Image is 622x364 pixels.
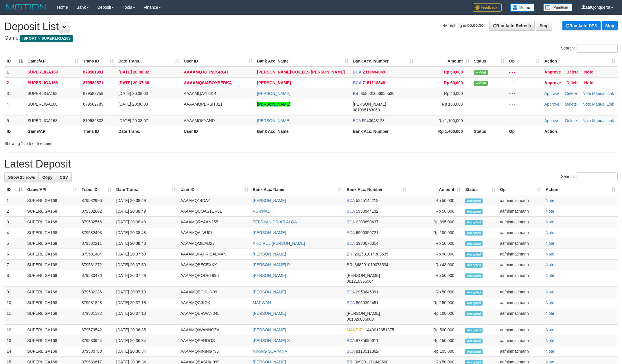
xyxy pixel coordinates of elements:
span: Copy [42,175,52,180]
span: Copy 2950646091 to clipboard [356,290,378,294]
a: FEBRYAN DRIAR ALQA [253,220,297,224]
td: 11 [4,308,25,325]
td: SUPERLIGA168 [25,88,81,99]
th: Trans ID: activate to sort column ascending [81,56,116,67]
span: Valid transaction [474,70,488,75]
a: PURWADI [253,209,272,214]
td: aafhinmatimann [498,249,543,260]
td: SUPERLIGA168 [25,346,79,357]
a: Delete [566,80,579,85]
td: 10 [4,297,25,308]
th: Date Trans. [116,126,181,137]
th: Bank Acc. Number [351,126,416,137]
td: AAAAMQPERDOS [178,335,251,346]
td: 879582996 [79,195,114,206]
th: Bank Acc. Number: activate to sort column ascending [344,184,408,195]
td: - - - [507,115,542,126]
td: AAAAMQIWANNOZA [178,325,251,335]
th: User ID: activate to sort column ascending [181,56,255,67]
td: Rp 100,000 [408,227,463,238]
span: Accepted [465,263,483,268]
a: Note [546,220,554,224]
td: 5 [4,238,25,249]
a: [PERSON_NAME] [253,328,286,332]
span: CSV [60,175,68,180]
a: [PERSON_NAME] [253,252,286,256]
td: Rp 98,000 [408,249,463,260]
th: Trans ID: activate to sort column ascending [79,184,114,195]
td: AAAAMQALVU07 [178,227,251,238]
td: 6 [4,249,25,260]
input: Search: [577,172,618,181]
a: Note [582,91,591,96]
span: Accepted [465,349,483,354]
a: Note [546,262,554,267]
td: AAAAMQCIKOK [178,297,251,308]
a: Manual Link [592,118,614,123]
span: AAAAMQKYAND [184,118,215,123]
td: 2 [4,77,25,88]
td: Rp 43,000 [408,260,463,270]
th: Amount: activate to sort column ascending [416,56,472,67]
td: SUPERLIGA168 [25,335,79,346]
th: Bank Acc. Name: activate to sort column ascending [255,56,350,67]
td: [DATE] 20:37:18 [114,297,178,308]
th: Game/API: activate to sort column ascending [25,184,79,195]
td: 879581272 [79,260,114,270]
td: Rp 50,000 [408,238,463,249]
span: Accepted [465,301,483,306]
td: [DATE] 20:38:49 [114,206,178,217]
td: aafhinmatimann [498,287,543,297]
span: AAAAMQPERSIT321 [184,102,222,106]
span: Accepted [465,311,483,316]
span: AAAAMQJOHNCSRGH [184,70,228,74]
a: [PERSON_NAME] [253,273,286,278]
td: SUPERLIGA168 [25,195,79,206]
span: Accepted [465,231,483,236]
td: 14 [4,346,25,357]
span: Copy 081995163063 to clipboard [353,108,380,112]
th: Status: activate to sort column ascending [472,56,507,67]
th: ID: activate to sort column descending [4,184,25,195]
th: Op: activate to sort column ascending [498,184,543,195]
span: [DATE] 20:36:32 [118,70,149,74]
a: Note [546,273,554,278]
span: Copy 5540643123 to clipboard [362,118,384,123]
td: SUPERLIGA168 [25,227,79,238]
a: Note [546,349,554,354]
span: AAAAMQAYI2014 [184,91,216,96]
span: Copy 368201019073534 to clipboard [355,262,389,267]
span: BCA [347,241,355,246]
td: 879579542 [79,325,114,335]
td: [DATE] 20:37:50 [114,249,178,260]
a: Stop [602,21,618,30]
td: 8 [4,270,25,287]
td: SUPERLIGA168 [25,99,81,115]
a: Note [584,80,593,85]
td: aafhinmatimann [498,297,543,308]
td: 879582566 [79,217,114,227]
span: Copy 8735695611 to clipboard [356,338,378,343]
span: Accepted [465,273,483,278]
td: 879581122 [79,308,114,325]
span: Copy 202501014303535 to clipboard [355,252,389,256]
td: aafhinmatimann [498,195,543,206]
strong: 00:00:10 [467,23,483,28]
td: AAAAMQMILAD27 [178,238,251,249]
a: [PERSON_NAME] COILLES [PERSON_NAME] [257,70,345,74]
td: AAAAMQBECEXXX [178,260,251,270]
span: BCA [347,290,355,294]
span: Copy 5245144218 to clipboard [356,198,378,203]
td: SUPERLIGA168 [25,217,79,227]
td: 879582862 [79,206,114,217]
span: Accepted [465,290,483,295]
td: SUPERLIGA168 [25,297,79,308]
th: Status: activate to sort column ascending [463,184,498,195]
td: - - - [507,77,542,88]
td: 1 [4,67,25,78]
td: [DATE] 20:38:48 [114,217,178,227]
td: 2 [4,206,25,217]
td: Rp 50,000 [408,206,463,217]
a: Manual Link [592,102,614,106]
span: Valid transaction [474,81,488,86]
